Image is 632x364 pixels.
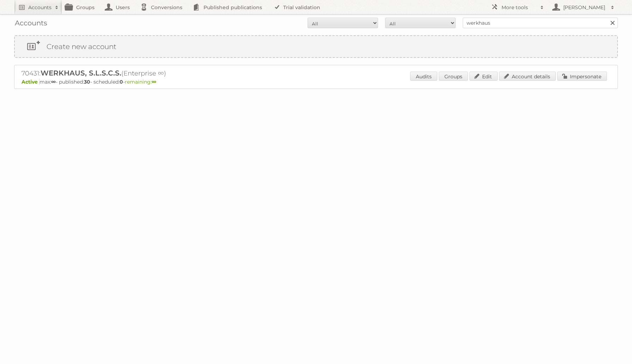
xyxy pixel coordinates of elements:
[41,69,121,77] span: WERKHAUS, S.L.S.C.S.
[410,72,437,81] a: Audits
[120,79,123,85] strong: 0
[561,4,607,11] h2: [PERSON_NAME]
[84,79,90,85] strong: 30
[557,72,607,81] a: Impersonate
[152,79,156,85] strong: ∞
[15,36,617,57] a: Create new account
[469,72,498,81] a: Edit
[51,79,56,85] strong: ∞
[22,79,610,85] p: max: - published: - scheduled: -
[499,72,556,81] a: Account details
[22,79,39,85] span: Active
[439,72,468,81] a: Groups
[28,4,51,11] h2: Accounts
[125,79,156,85] span: remaining:
[22,69,268,78] h2: 70431: (Enterprise ∞)
[502,4,537,11] h2: More tools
